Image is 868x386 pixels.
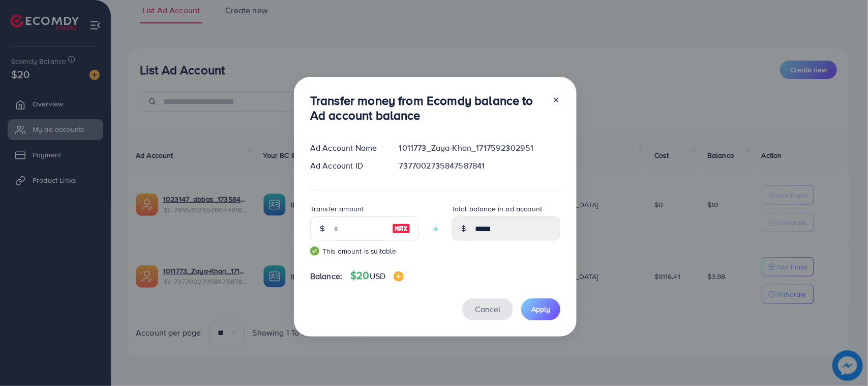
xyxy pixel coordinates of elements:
[462,298,513,320] button: Cancel
[310,246,319,256] img: guide
[302,160,391,172] div: Ad Account ID
[521,298,560,320] button: Apply
[475,304,500,315] span: Cancel
[302,142,391,154] div: Ad Account Name
[370,270,385,282] span: USD
[391,160,568,172] div: 7377002735847587841
[391,142,568,154] div: 1011773_Zaya-Khan_1717592302951
[350,269,404,282] h4: $20
[392,223,410,235] img: image
[531,304,550,314] span: Apply
[310,204,364,214] label: Transfer amount
[452,204,542,214] label: Total balance in ad account
[310,246,419,256] small: This amount is suitable
[310,270,342,282] span: Balance:
[394,271,404,282] img: image
[310,93,544,123] h3: Transfer money from Ecomdy balance to Ad account balance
